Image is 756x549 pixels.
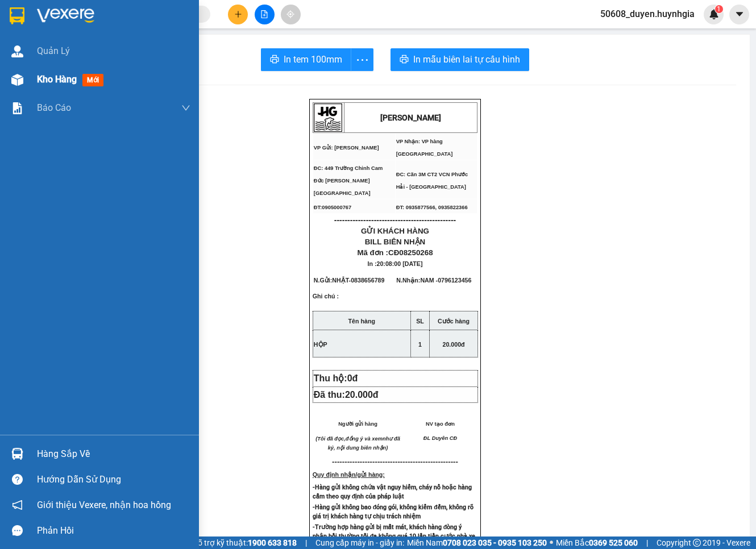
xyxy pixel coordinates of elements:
span: 20.000đ [442,341,464,348]
em: (Tôi đã đọc,đồng ý và xem [315,436,383,442]
strong: 0369 525 060 [589,538,638,547]
span: printer [400,55,409,65]
button: more [351,48,373,71]
span: BILL BIÊN NHẬN [365,238,426,246]
span: mới [82,74,103,86]
span: Báo cáo [37,101,71,115]
span: 20:08:00 [DATE] [377,260,423,267]
span: ĐC: Căn 3M CT2 VCN Phước Hải - [GEOGRAPHIC_DATA] [396,172,468,190]
span: question-circle [12,474,23,485]
div: NAM [109,37,224,51]
span: 0838656789 [351,277,384,284]
span: 50608_duyen.huynhgia [591,7,704,21]
img: icon-new-feature [709,9,719,19]
button: printerIn mẫu biên lai tự cấu hình [391,48,529,71]
span: down [181,103,190,113]
span: copyright [693,539,701,547]
span: 1 [717,5,721,13]
span: Cung cấp máy in - giấy in: [315,536,404,549]
button: caret-down [729,5,749,24]
span: 0đ [347,373,358,383]
span: NHẬT [332,277,348,284]
span: GỬI KHÁCH HÀNG [361,227,429,235]
span: Miền Nam [407,536,547,549]
span: printer [270,55,279,65]
span: Mã đơn : [357,248,433,257]
strong: Cước hàng [438,318,470,325]
strong: -Trường hợp hàng gửi bị mất mát, khách hàng đòng ý nhận bồi thường tối đa không quá 10 lần tiền c... [313,523,476,549]
div: VP hàng [GEOGRAPHIC_DATA] [109,10,224,37]
span: Ghi chú : [313,293,339,309]
span: Gửi: [10,10,27,22]
img: warehouse-icon [11,45,23,57]
div: 20.000 [9,73,102,87]
span: Quản Lý [37,44,70,58]
span: VP Nhận: VP hàng [GEOGRAPHIC_DATA] [396,139,453,157]
span: Giới thiệu Vexere, nhận hoa hồng [37,498,171,512]
span: CĐ08250268 [388,248,433,257]
strong: 0708 023 035 - 0935 103 250 [443,538,547,547]
span: plus [234,10,242,18]
div: Hướng dẫn sử dụng [37,471,190,488]
strong: -Hàng gửi không bao đóng gói, không kiểm đếm, không rõ giá trị khách hàng tự chịu trách nhiệm [313,504,473,520]
span: HỘP [314,341,327,348]
span: ⚪️ [550,540,553,545]
div: [PERSON_NAME] [10,10,101,35]
span: In mẫu biên lai tự cấu hình [413,52,520,66]
strong: Quy định nhận/gửi hàng: [313,471,385,478]
span: 0796123456 [438,277,471,284]
span: Người gửi hàng [338,421,377,427]
span: Kho hàng [37,74,77,85]
span: 20.000đ [345,390,379,400]
span: | [305,536,307,549]
span: NAM - [420,277,471,284]
span: Nhận: [109,11,136,23]
button: printerIn tem 100mm [261,48,351,71]
span: more [351,53,373,67]
span: ĐT: 0935877566, 0935822366 [396,205,468,210]
span: notification [12,500,23,510]
sup: 1 [715,5,723,13]
div: NHẬT [10,35,101,49]
button: aim [281,5,301,24]
img: warehouse-icon [11,448,23,460]
span: N.Nhận: [396,277,471,284]
span: ĐL Duyên CĐ [423,435,457,441]
img: logo [314,103,342,132]
span: | [646,536,648,549]
em: như đã ký, nội dung biên nhận) [328,436,400,451]
span: ĐT:0905000767 [314,205,351,210]
span: ----------------------------------------------- [339,457,458,466]
img: warehouse-icon [11,74,23,86]
span: - [349,277,385,284]
strong: 1900 633 818 [248,538,297,547]
button: file-add [255,5,275,24]
span: N.Gửi: [314,277,385,284]
span: message [12,525,23,536]
div: Hàng sắp về [37,446,190,463]
span: file-add [260,10,268,18]
span: Miền Bắc [556,536,638,549]
strong: -Hàng gửi không chứa vật nguy hiểm, cháy nổ hoặc hàng cấm theo quy định của pháp luật [313,484,472,500]
strong: SL [416,318,424,325]
span: In tem 100mm [284,52,342,66]
span: ĐC: 449 Trường Chinh Cam Đức [PERSON_NAME][GEOGRAPHIC_DATA] [314,165,383,196]
div: 0796123456 [109,51,224,66]
span: 1 [418,341,422,348]
img: logo-vxr [10,7,24,24]
div: Phản hồi [37,522,190,539]
strong: Tên hàng [348,318,375,325]
strong: [PERSON_NAME] [380,113,441,122]
span: VP Gửi: [PERSON_NAME] [314,145,379,151]
span: Đã thu: [314,390,379,400]
img: solution-icon [11,102,23,114]
div: 0838656789 [10,49,101,65]
span: NV tạo đơn [426,421,455,427]
span: In : [368,260,423,267]
span: --- [332,457,339,466]
span: caret-down [734,9,745,19]
button: plus [228,5,248,24]
span: aim [286,10,294,18]
span: Hỗ trợ kỹ thuật: [192,536,297,549]
span: Đã thu : [9,74,43,86]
